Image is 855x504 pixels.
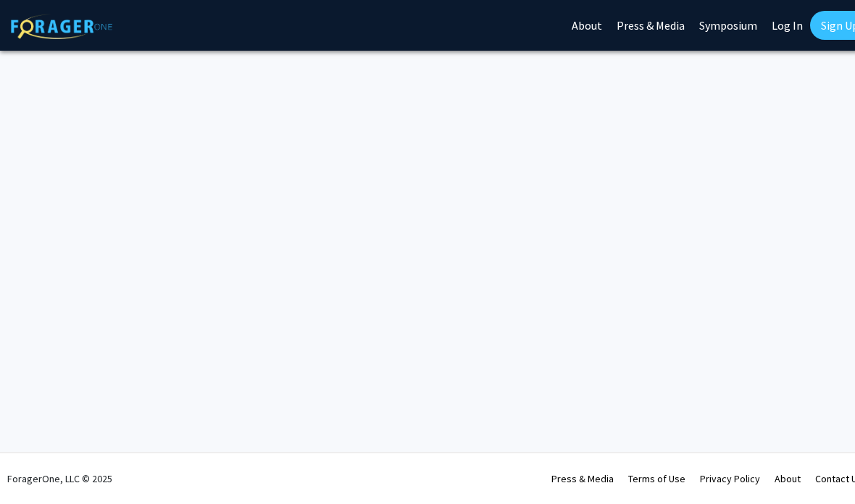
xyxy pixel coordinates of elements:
a: Press & Media [551,472,614,485]
a: About [775,472,801,485]
img: ForagerOne Logo [11,14,112,39]
a: Terms of Use [628,472,685,485]
div: ForagerOne, LLC © 2025 [7,453,112,504]
a: Privacy Policy [700,472,760,485]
